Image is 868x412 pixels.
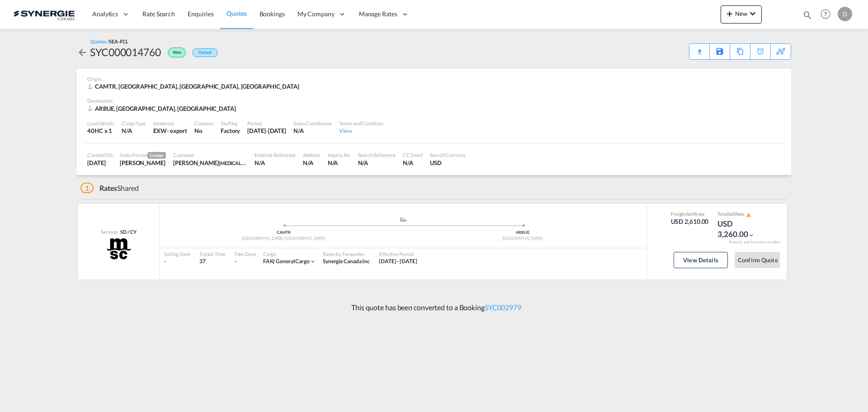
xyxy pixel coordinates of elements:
[95,83,299,90] span: CAMTR, [GEOGRAPHIC_DATA], [GEOGRAPHIC_DATA], [GEOGRAPHIC_DATA]
[164,258,190,265] div: -
[120,159,166,167] div: Daniel Dico
[379,258,417,265] div: 15 Sep 2025 - 30 Sep 2025
[403,152,423,158] div: CC Email
[263,258,276,265] span: FAK
[398,217,409,222] md-icon: assets/icons/custom/ship-fill.svg
[164,230,403,236] div: CAMTR
[328,152,351,158] div: Inquiry No.
[87,97,781,104] div: Destination
[323,258,370,265] div: Synergie Canada Inc
[14,4,75,24] img: 1f56c880d42311ef80fc7dca854c8e59.png
[339,127,383,135] div: View
[273,258,275,265] span: |
[746,212,751,218] md-icon: icon-alert
[745,211,751,218] button: icon-alert
[101,228,118,235] span: Service:
[323,258,370,265] span: Synergie Canada Inc
[161,45,188,59] div: Won
[721,5,762,24] button: icon-plus 400-fgNewicon-chevron-down
[226,9,246,17] span: Quotes
[802,10,812,20] md-icon: icon-magnify
[153,127,167,135] div: EXW
[164,251,190,257] div: Sailing Date
[297,9,335,19] span: My Company
[235,258,236,265] div: -
[818,6,833,22] span: Help
[221,120,240,127] div: Stuffing
[120,152,166,159] div: Sales Person
[142,10,175,18] span: Rate Search
[403,159,423,167] div: N/A
[359,9,397,19] span: Manage Rates
[164,236,403,242] div: [GEOGRAPHIC_DATA], [GEOGRAPHIC_DATA]
[347,303,521,313] p: This quote has been converted to a Booking
[838,7,852,21] div: D
[77,45,90,59] div: icon-arrow-left
[358,159,396,167] div: N/A
[90,38,128,45] div: Quotes /SEA-FCL
[818,6,838,23] div: Help
[724,10,758,17] span: New
[99,184,118,192] span: Rates
[310,258,316,265] md-icon: icon-chevron-down
[735,252,780,268] button: Confirm Quote
[235,251,256,257] div: Free Days
[430,152,466,158] div: Search Currency
[303,152,320,158] div: Address
[87,159,113,167] div: 15 Sep 2025
[259,10,285,18] span: Bookings
[671,211,709,217] div: Freight Rate
[194,127,213,135] div: No
[293,120,332,127] div: Sales Coordinator
[722,240,787,245] div: Remark and Inclusion included
[87,120,114,127] div: Load Details
[671,217,709,226] div: USD 2,610.00
[323,251,370,257] div: Rates by Forwarder
[328,159,351,167] div: N/A
[87,82,302,90] div: CAMTR, Montreal, QC, Americas
[167,127,187,135] div: - export
[92,9,118,19] span: Analytics
[77,47,88,58] md-icon: icon-arrow-left
[717,211,763,218] div: Total Rate
[80,183,139,193] div: Shared
[87,76,781,82] div: Origin
[403,236,642,242] div: [GEOGRAPHIC_DATA]
[802,10,812,24] div: icon-magnify
[674,252,728,268] button: View Details
[80,183,94,193] span: 1
[724,8,735,19] md-icon: icon-plus 400-fg
[728,211,735,217] span: Sell
[379,251,417,257] div: Effective Period
[153,120,187,127] div: Incoterms
[122,127,146,135] div: N/A
[247,120,286,127] div: Period
[687,211,694,217] span: Sell
[247,127,286,135] div: 30 Sep 2025
[358,152,396,158] div: Search Reference
[717,218,763,240] div: USD 3,260.00
[199,258,226,265] div: 37
[403,230,642,236] div: ARBUE
[694,44,705,52] div: Quote PDF is not available at this time
[118,228,136,235] div: SD / CY
[430,159,466,167] div: USD
[219,159,305,166] span: [MEDICAL_DATA] Transport Service S.A
[109,38,128,44] span: SEA-FCL
[173,50,184,58] span: Won
[379,258,417,265] span: [DATE] - [DATE]
[199,251,226,257] div: Transit Time
[87,104,238,113] div: ARBUE, Buenos Aires, Asia Pacific
[339,120,383,127] div: Terms and Condition
[710,44,730,59] div: Save As Template
[303,159,320,167] div: N/A
[147,152,166,159] span: Creator
[255,159,296,167] div: N/A
[293,127,332,135] div: N/A
[106,237,132,260] img: MSC
[173,152,247,158] div: Customer
[87,127,114,135] div: 40HC x 1
[485,303,521,312] a: SYC002979
[194,120,213,127] div: Customs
